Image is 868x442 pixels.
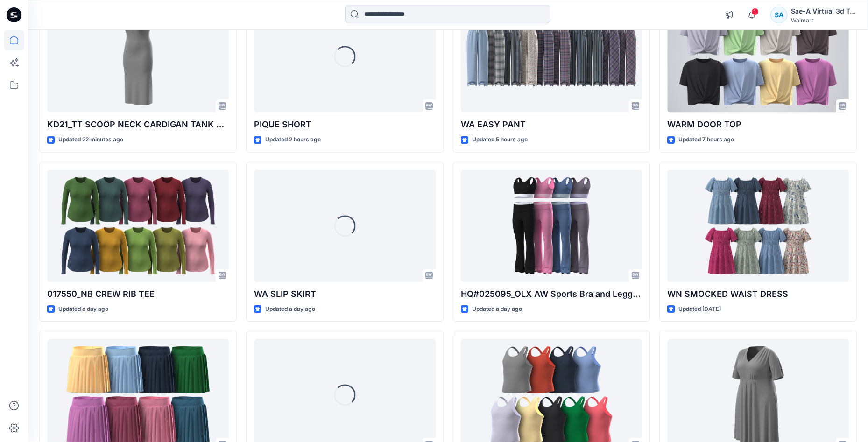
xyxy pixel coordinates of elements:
[47,118,229,131] p: KD21_TT SCOOP NECK CARDIGAN TANK MIDI
[791,17,856,24] div: Walmart
[678,304,721,314] p: Updated [DATE]
[461,288,642,301] p: HQ#025095_OLX AW Sports Bra and Legging Set
[791,6,856,17] div: Sae-A Virtual 3d Team
[47,288,229,301] p: 017550_NB CREW RIB TEE
[770,7,787,23] div: SA
[667,118,849,131] p: WARM DOOR TOP
[461,1,642,113] a: WA EASY PANT
[472,304,522,314] p: Updated a day ago
[265,135,321,145] p: Updated 2 hours ago
[461,118,642,131] p: WA EASY PANT
[667,288,849,301] p: WN SMOCKED WAIST DRESS
[47,1,229,113] a: KD21_TT SCOOP NECK CARDIGAN TANK MIDI
[461,170,642,282] a: HQ#025095_OLX AW Sports Bra and Legging Set
[254,288,436,301] p: WA SLIP SKIRT
[58,304,108,314] p: Updated a day ago
[667,170,849,282] a: WN SMOCKED WAIST DRESS
[751,8,759,15] span: 1
[47,170,229,282] a: 017550_NB CREW RIB TEE
[265,304,315,314] p: Updated a day ago
[678,135,734,145] p: Updated 7 hours ago
[472,135,528,145] p: Updated 5 hours ago
[58,135,123,145] p: Updated 22 minutes ago
[667,1,849,113] a: WARM DOOR TOP
[254,118,436,131] p: PIQUE SHORT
